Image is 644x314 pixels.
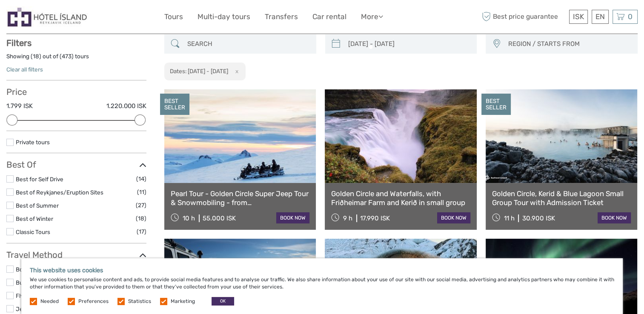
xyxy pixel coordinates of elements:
[481,94,511,115] div: BEST SELLER
[16,189,103,196] a: Best of Reykjanes/Eruption Sites
[6,6,88,27] img: Hótel Ísland
[62,52,72,60] label: 473
[6,160,146,170] h3: Best Of
[6,52,146,66] div: Showing ( ) out of ( ) tours
[137,227,146,237] span: (17)
[183,214,195,222] span: 10 h
[137,187,146,197] span: (11)
[136,214,146,223] span: (18)
[592,10,609,24] div: EN
[16,266,28,273] a: Boat
[6,87,146,97] h3: Price
[98,13,108,23] button: Open LiveChat chat widget
[30,267,614,274] h5: This website uses cookies
[171,298,195,305] label: Marketing
[312,11,346,23] a: Car rental
[184,37,312,51] input: SEARCH
[160,94,189,115] div: BEST SELLER
[361,11,383,23] a: More
[265,11,298,23] a: Transfers
[343,214,352,222] span: 9 h
[16,305,45,312] a: Jeep / 4x4
[437,212,470,223] a: book now
[6,66,43,73] a: Clear all filters
[6,102,33,111] label: 1.799 ISK
[6,38,31,48] strong: Filters
[21,258,623,314] div: We use cookies to personalise content and ads, to provide social media features and to analyse ou...
[573,12,584,21] span: ISK
[627,12,634,21] span: 0
[197,11,250,23] a: Multi-day tours
[331,189,470,207] a: Golden Circle and Waterfalls, with Friðheimar Farm and Kerið in small group
[212,297,234,305] button: OK
[128,298,151,305] label: Statistics
[16,228,50,235] a: Classic Tours
[136,174,146,184] span: (14)
[203,214,236,222] div: 55.000 ISK
[78,298,109,305] label: Preferences
[504,214,514,222] span: 11 h
[598,212,631,223] a: book now
[480,10,567,24] span: Best price guarantee
[345,37,473,51] input: SELECT DATES
[12,15,96,22] p: We're away right now. Please check back later!
[229,67,241,76] button: x
[16,292,31,299] a: Flying
[504,37,633,51] button: REGION / STARTS FROM
[106,102,146,111] label: 1.220.000 ISK
[522,214,555,222] div: 30.900 ISK
[16,139,50,146] a: Private tours
[16,279,26,286] a: Bus
[171,189,309,207] a: Pearl Tour - Golden Circle Super Jeep Tour & Snowmobiling - from [GEOGRAPHIC_DATA]
[16,176,63,183] a: Best for Self Drive
[170,68,228,74] h2: Dates: [DATE] - [DATE]
[16,215,53,222] a: Best of Winter
[6,250,146,260] h3: Travel Method
[16,202,59,209] a: Best of Summer
[492,189,631,207] a: Golden Circle, Kerid & Blue Lagoon Small Group Tour with Admission Ticket
[136,200,146,210] span: (27)
[164,11,183,23] a: Tours
[33,52,39,60] label: 18
[360,214,390,222] div: 17.990 ISK
[276,212,309,223] a: book now
[40,298,59,305] label: Needed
